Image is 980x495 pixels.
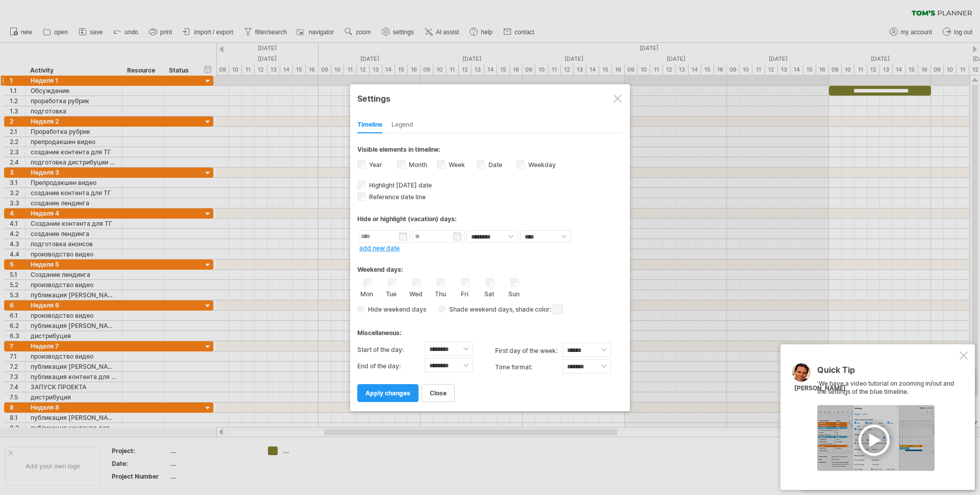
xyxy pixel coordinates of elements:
label: Fri [458,288,471,298]
div: Timeline [357,117,382,133]
a: close [422,384,455,402]
label: Mon [360,288,373,298]
a: add new date [359,244,400,252]
label: Time format: [495,359,562,375]
span: , shade color: [512,303,563,316]
div: Miscellaneous: [357,319,623,339]
label: Week [447,161,465,169]
span: Shade weekend days [446,305,512,313]
label: Start of the day: [357,342,425,358]
label: Month [407,161,427,169]
span: click here to change the shade color [553,304,563,314]
label: Date [486,161,502,169]
div: Settings [357,89,623,107]
div: Hide or highlight (vacation) days: [357,215,623,223]
div: Quick Tip [817,366,958,380]
label: Tue [385,288,398,298]
label: Sun [507,288,520,298]
label: End of the day: [357,358,425,374]
label: Thu [434,288,447,298]
a: apply changes [357,384,419,402]
span: apply changes [365,389,410,397]
div: [PERSON_NAME] [794,384,846,393]
div: Weekend days: [357,256,623,276]
span: close [430,389,447,397]
label: Year [367,161,382,169]
span: Hide weekend days [364,305,426,313]
label: Wed [409,288,422,298]
span: Highlight [DATE] date [367,181,432,189]
div: Legend [391,117,413,133]
span: Reference date line [367,193,426,201]
div: Visible elements in timeline: [357,146,623,156]
label: Weekday [526,161,556,169]
div: 'We have a video tutorial on zooming in/out and the settings of the blue timeline. [817,366,958,471]
label: Sat [483,288,496,298]
label: first day of the week: [495,343,562,359]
